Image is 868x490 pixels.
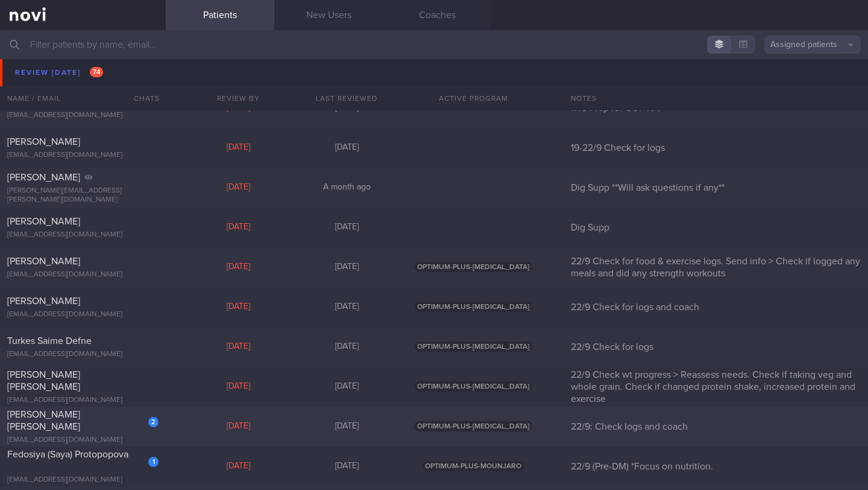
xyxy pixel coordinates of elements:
[292,421,401,432] div: [DATE]
[184,63,292,74] div: [DATE]
[7,410,80,431] span: [PERSON_NAME] [PERSON_NAME]
[7,270,159,279] div: [EMAIL_ADDRESS][DOMAIN_NAME]
[564,369,868,405] div: 22/9 Check wt progress > Reassess needs. Check if taking veg and whole grain. Check if changed pr...
[184,222,292,233] div: [DATE]
[564,102,868,114] div: 17/9 Prep for GOP R/V
[292,222,401,233] div: [DATE]
[564,301,868,313] div: 22/9 Check for logs and coach
[184,103,292,113] div: [DATE]
[414,302,532,312] span: OPTIMUM-PLUS-[MEDICAL_DATA]
[148,417,159,427] div: 2
[184,182,292,193] div: [DATE]
[292,63,401,74] div: A month ago
[7,186,159,205] div: [PERSON_NAME][EMAIL_ADDRESS][PERSON_NAME][DOMAIN_NAME]
[292,182,401,193] div: A month ago
[7,97,127,107] span: Pebble Sia [PERSON_NAME]
[184,342,292,352] div: [DATE]
[184,302,292,313] div: [DATE]
[7,476,159,485] div: [EMAIL_ADDRESS][DOMAIN_NAME]
[184,461,292,472] div: [DATE]
[7,173,80,182] span: [PERSON_NAME]
[292,302,401,313] div: [DATE]
[414,262,532,272] span: OPTIMUM-PLUS-[MEDICAL_DATA]
[292,461,401,472] div: [DATE]
[7,436,159,445] div: [EMAIL_ADDRESS][DOMAIN_NAME]
[422,461,524,471] span: OPTIMUM-PLUS-MOUNJARO
[7,310,159,319] div: [EMAIL_ADDRESS][DOMAIN_NAME]
[564,460,868,472] div: 22/9 (Pre-DM) *Focus on nutrition.
[7,217,80,226] span: [PERSON_NAME]
[414,381,532,392] span: OPTIMUM-PLUS-[MEDICAL_DATA]
[7,336,92,346] span: Turkes Saime Defne
[414,342,532,352] span: OPTIMUM-PLUS-[MEDICAL_DATA]
[414,421,532,431] span: OPTIMUM-PLUS-[MEDICAL_DATA]
[564,221,868,234] div: Dig Supp
[184,262,292,273] div: [DATE]
[184,142,292,153] div: [DATE]
[7,256,80,266] span: [PERSON_NAME]
[564,341,868,353] div: 22/9 Check for logs
[292,381,401,392] div: [DATE]
[184,381,292,392] div: [DATE]
[7,231,159,240] div: [EMAIL_ADDRESS][DOMAIN_NAME]
[292,262,401,273] div: [DATE]
[564,255,868,279] div: 22/9 Check for food & exercise logs. Send info > Check if logged any meals and did any strength w...
[7,137,80,147] span: [PERSON_NAME]
[764,36,861,54] button: Assigned patients
[564,142,868,154] div: 19-22/9 Check for logs
[564,62,868,74] div: Dig Supp
[292,103,401,113] div: [DATE]
[7,111,159,120] div: [EMAIL_ADDRESS][DOMAIN_NAME]
[7,450,128,459] span: Fedosiya (Saya) Protopopova
[564,421,868,433] div: 22/9: Check logs and coach
[7,350,159,359] div: [EMAIL_ADDRESS][DOMAIN_NAME]
[7,296,80,306] span: [PERSON_NAME]
[564,182,868,194] div: Dig Supp **Will ask questions if any**
[7,370,80,392] span: [PERSON_NAME] [PERSON_NAME]
[7,151,159,160] div: [EMAIL_ADDRESS][DOMAIN_NAME]
[292,342,401,352] div: [DATE]
[148,457,159,467] div: 1
[184,421,292,432] div: [DATE]
[7,396,159,405] div: [EMAIL_ADDRESS][DOMAIN_NAME]
[7,71,159,80] div: [EMAIL_ADDRESS][DOMAIN_NAME]
[7,57,80,67] span: [PERSON_NAME]
[292,142,401,153] div: [DATE]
